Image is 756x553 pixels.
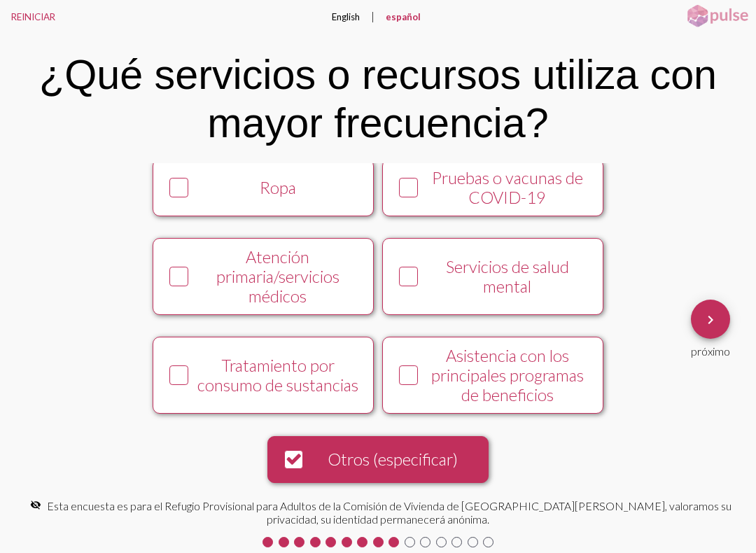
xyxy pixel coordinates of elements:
button: Servicios de salud mental [382,238,603,315]
button: Tratamiento por consumo de sustancias [153,337,374,414]
span: Esta encuesta es para el Refugio Provisional para Adultos de la Comisión de Vivienda de [GEOGRAPH... [47,499,731,526]
button: Otros (especificar) [267,436,489,483]
div: Ropa [193,178,362,197]
img: pulsehorizontalsmall.png [682,3,752,29]
mat-icon: visibility_off [30,499,41,510]
div: Otros (especificar) [308,449,477,469]
button: Ropa [153,159,374,216]
button: Next Question [691,300,730,339]
div: Asistencia con los principales programas de beneficios [423,346,591,405]
div: Tratamiento por consumo de sustancias [193,356,362,395]
button: Asistencia con los principales programas de beneficios [382,337,603,414]
div: Atención primaria/servicios médicos [193,247,362,306]
div: Pruebas o vacunas de COVID-19 [423,168,591,207]
mat-icon: Next Question [702,311,719,328]
div: ¿Qué servicios o recursos utiliza con mayor frecuencia? [17,50,740,147]
button: Pruebas o vacunas de COVID-19 [382,159,603,216]
div: Servicios de salud mental [423,257,591,296]
button: Atención primaria/servicios médicos [153,238,374,315]
div: próximo [691,339,730,358]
